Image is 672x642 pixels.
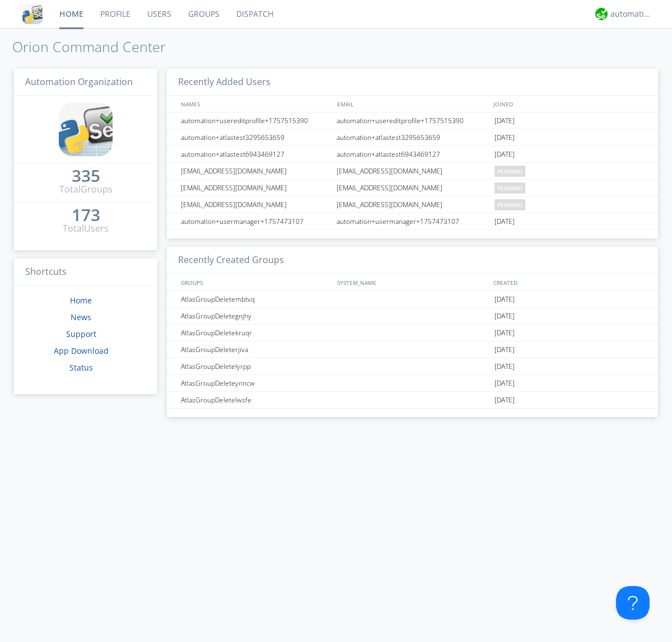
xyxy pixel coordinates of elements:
[25,76,133,88] span: Automation Organization
[70,295,92,306] a: Home
[54,345,109,356] a: App Download
[178,129,333,146] div: automation+atlastest3295653659
[22,4,43,24] img: cddb5a64eb264b2086981ab96f4c1ba7
[178,341,333,358] div: AtlasGroupDeleterjiva
[178,113,333,129] div: automation+usereditprofile+1757515390
[167,69,658,96] h3: Recently Added Users
[595,8,608,20] img: d2d01cd9b4174d08988066c6d424eccd
[178,358,333,374] div: AtlasGroupDeletelyrpp
[491,274,647,290] div: CREATED
[178,375,333,391] div: AtlasGroupDeleteynncw
[167,341,658,358] a: AtlasGroupDeleterjiva[DATE]
[63,222,109,235] div: Total Users
[334,180,492,196] div: [EMAIL_ADDRESS][DOMAIN_NAME]
[167,180,658,196] a: [EMAIL_ADDRESS][DOMAIN_NAME][EMAIL_ADDRESS][DOMAIN_NAME]pending
[494,129,515,146] span: [DATE]
[178,274,332,290] div: GROUPS
[616,586,650,620] iframe: Toggle Customer Support
[178,163,333,179] div: [EMAIL_ADDRESS][DOMAIN_NAME]
[178,96,332,112] div: NAMES
[494,291,515,308] span: [DATE]
[178,180,333,196] div: [EMAIL_ADDRESS][DOMAIN_NAME]
[334,96,491,112] div: EMAIL
[178,146,333,162] div: automation+atlastest6943469127
[167,146,658,163] a: automation+atlastest6943469127automation+atlastest6943469127[DATE]
[167,213,658,230] a: automation+usermanager+1757473107automation+usermanager+1757473107[DATE]
[167,129,658,146] a: automation+atlastest3295653659automation+atlastest3295653659[DATE]
[494,213,515,230] span: [DATE]
[59,102,113,156] img: cddb5a64eb264b2086981ab96f4c1ba7
[491,96,647,112] div: JOINED
[494,325,515,341] span: [DATE]
[334,129,492,146] div: automation+atlastest3295653659
[178,392,333,408] div: AtlasGroupDeletelwsfe
[494,308,515,325] span: [DATE]
[178,325,333,341] div: AtlasGroupDeletekruqr
[167,308,658,325] a: AtlasGroupDeletegnjhy[DATE]
[334,163,492,179] div: [EMAIL_ADDRESS][DOMAIN_NAME]
[494,358,515,375] span: [DATE]
[334,274,491,290] div: SYSTEM_NAME
[167,375,658,392] a: AtlasGroupDeleteynncw[DATE]
[69,362,93,373] a: Status
[167,113,658,129] a: automation+usereditprofile+1757515390automation+usereditprofile+1757515390[DATE]
[494,341,515,358] span: [DATE]
[610,8,652,20] div: automation+atlas
[71,312,91,322] a: News
[178,213,333,229] div: automation+usermanager+1757473107
[494,113,515,129] span: [DATE]
[494,146,515,163] span: [DATE]
[167,392,658,409] a: AtlasGroupDeletelwsfe[DATE]
[494,166,525,177] span: pending
[72,170,100,181] div: 335
[494,182,525,194] span: pending
[167,325,658,341] a: AtlasGroupDeletekruqr[DATE]
[59,183,113,196] div: Total Groups
[334,196,492,213] div: [EMAIL_ADDRESS][DOMAIN_NAME]
[494,392,515,409] span: [DATE]
[72,170,100,183] a: 335
[178,308,333,324] div: AtlasGroupDeletegnjhy
[178,196,333,213] div: [EMAIL_ADDRESS][DOMAIN_NAME]
[494,375,515,392] span: [DATE]
[72,209,100,222] a: 173
[494,199,525,210] span: pending
[167,163,658,180] a: [EMAIL_ADDRESS][DOMAIN_NAME][EMAIL_ADDRESS][DOMAIN_NAME]pending
[167,358,658,375] a: AtlasGroupDeletelyrpp[DATE]
[14,259,157,286] h3: Shortcuts
[167,196,658,213] a: [EMAIL_ADDRESS][DOMAIN_NAME][EMAIL_ADDRESS][DOMAIN_NAME]pending
[334,113,492,129] div: automation+usereditprofile+1757515390
[178,291,333,307] div: AtlasGroupDeletembtvq
[334,146,492,162] div: automation+atlastest6943469127
[66,329,96,339] a: Support
[167,247,658,274] h3: Recently Created Groups
[72,209,100,221] div: 173
[167,291,658,308] a: AtlasGroupDeletembtvq[DATE]
[334,213,492,229] div: automation+usermanager+1757473107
